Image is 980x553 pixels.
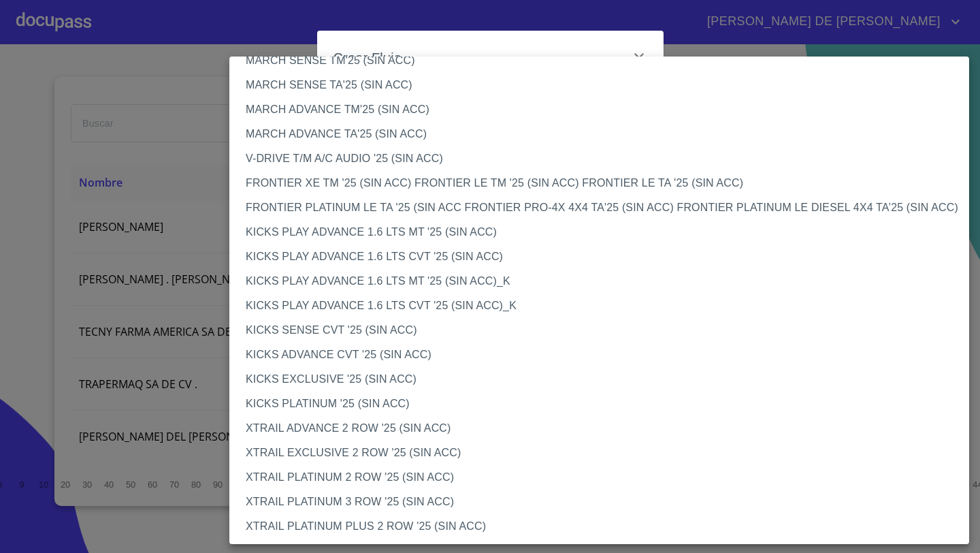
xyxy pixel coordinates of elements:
[229,367,969,392] li: KICKS EXCLUSIVE '25 (SIN ACC)
[229,220,969,244] li: KICKS PLAY ADVANCE 1.6 LTS MT '25 (SIN ACC)
[229,465,969,490] li: XTRAIL PLATINUM 2 ROW '25 (SIN ACC)
[229,122,969,146] li: MARCH ADVANCE TA'25 (SIN ACC)
[229,294,969,318] li: KICKS PLAY ADVANCE 1.6 LTS CVT '25 (SIN ACC)_K
[229,48,969,73] li: MARCH SENSE TM'25 (SIN ACC)
[229,244,969,269] li: KICKS PLAY ADVANCE 1.6 LTS CVT '25 (SIN ACC)
[229,392,969,416] li: KICKS PLATINUM '25 (SIN ACC)
[229,171,969,195] li: FRONTIER XE TM '25 (SIN ACC) FRONTIER LE TM '25 (SIN ACC) FRONTIER LE TA '25 (SIN ACC)
[229,490,969,514] li: XTRAIL PLATINUM 3 ROW '25 (SIN ACC)
[229,514,969,539] li: XTRAIL PLATINUM PLUS 2 ROW '25 (SIN ACC)
[229,195,969,220] li: FRONTIER PLATINUM LE TA '25 (SIN ACC FRONTIER PRO-4X 4X4 TA'25 (SIN ACC) FRONTIER PLATINUM LE DIE...
[229,343,969,367] li: KICKS ADVANCE CVT '25 (SIN ACC)
[229,73,969,97] li: MARCH SENSE TA'25 (SIN ACC)
[229,416,969,441] li: XTRAIL ADVANCE 2 ROW '25 (SIN ACC)
[229,269,969,294] li: KICKS PLAY ADVANCE 1.6 LTS MT '25 (SIN ACC)_K
[229,146,969,171] li: V-DRIVE T/M A/C AUDIO '25 (SIN ACC)
[229,97,969,122] li: MARCH ADVANCE TM'25 (SIN ACC)
[229,318,969,343] li: KICKS SENSE CVT '25 (SIN ACC)
[229,441,969,465] li: XTRAIL EXCLUSIVE 2 ROW '25 (SIN ACC)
